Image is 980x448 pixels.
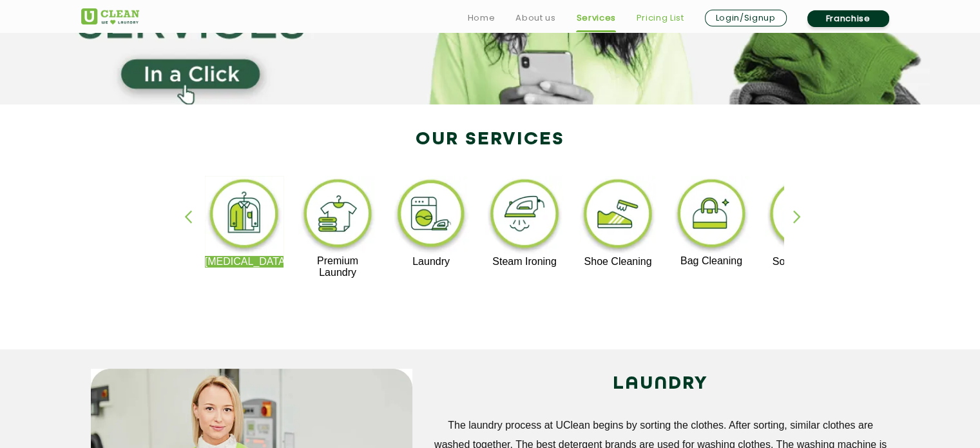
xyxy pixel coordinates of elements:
p: [MEDICAL_DATA] [205,256,284,268]
img: tab_domain_overview_orange.svg [35,75,45,85]
img: dry_cleaning_11zon.webp [205,176,284,256]
p: Steam Ironing [485,256,564,268]
img: logo_orange.svg [21,21,31,31]
a: About us [515,10,555,26]
a: Services [576,10,615,26]
a: Login/Signup [705,10,787,26]
p: Shoe Cleaning [579,256,658,268]
p: Laundry [392,256,471,268]
img: premium_laundry_cleaning_11zon.webp [298,176,378,255]
p: Sofa Cleaning [765,256,844,268]
div: v 4.0.25 [36,21,63,31]
p: Premium Laundry [298,255,378,278]
h2: LAUNDRY [432,369,890,400]
img: UClean Laundry and Dry Cleaning [81,8,139,24]
div: Keywords by Traffic [142,76,217,84]
img: steam_ironing_11zon.webp [485,176,564,256]
a: Franchise [807,10,889,27]
img: shoe_cleaning_11zon.webp [579,176,658,256]
img: sofa_cleaning_11zon.webp [765,176,844,256]
img: bag_cleaning_11zon.webp [672,176,751,255]
img: tab_keywords_by_traffic_grey.svg [128,75,139,85]
a: Home [468,10,495,26]
img: website_grey.svg [21,34,31,44]
p: Bag Cleaning [672,255,751,267]
div: Domain: [DOMAIN_NAME] [34,34,142,44]
img: laundry_cleaning_11zon.webp [392,176,471,256]
div: Domain Overview [49,76,115,84]
a: Pricing List [637,10,684,26]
